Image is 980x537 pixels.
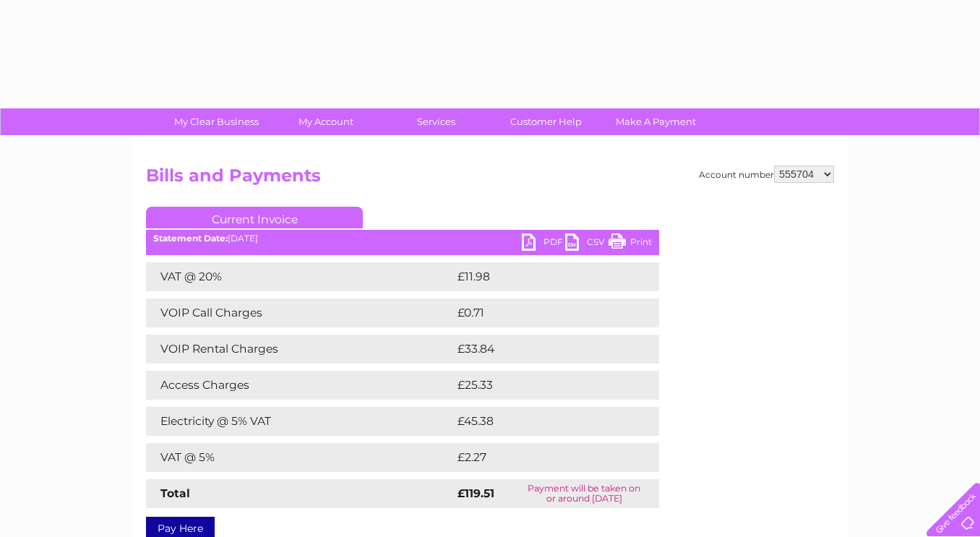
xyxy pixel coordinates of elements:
[457,486,494,500] strong: £119.51
[486,108,606,135] a: Customer Help
[454,335,630,364] td: £33.84
[565,233,609,254] a: CSV
[509,479,659,508] td: Payment will be taken on or around [DATE]
[454,443,625,472] td: £2.27
[146,407,454,436] td: Electricity @ 5% VAT
[157,108,276,135] a: My Clear Business
[596,108,715,135] a: Make A Payment
[146,262,454,291] td: VAT @ 20%
[454,407,629,436] td: £45.38
[377,108,496,135] a: Services
[160,486,190,500] strong: Total
[699,166,834,183] div: Account number
[146,298,454,327] td: VOIP Call Charges
[146,443,454,472] td: VAT @ 5%
[146,233,659,244] div: [DATE]
[609,233,652,254] a: Print
[267,108,386,135] a: My Account
[454,371,629,400] td: £25.33
[454,298,623,327] td: £0.71
[522,233,565,254] a: PDF
[146,207,363,228] a: Current Invoice
[146,335,454,364] td: VOIP Rental Charges
[146,166,834,193] h2: Bills and Payments
[146,371,454,400] td: Access Charges
[454,262,627,291] td: £11.98
[153,233,228,244] b: Statement Date:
